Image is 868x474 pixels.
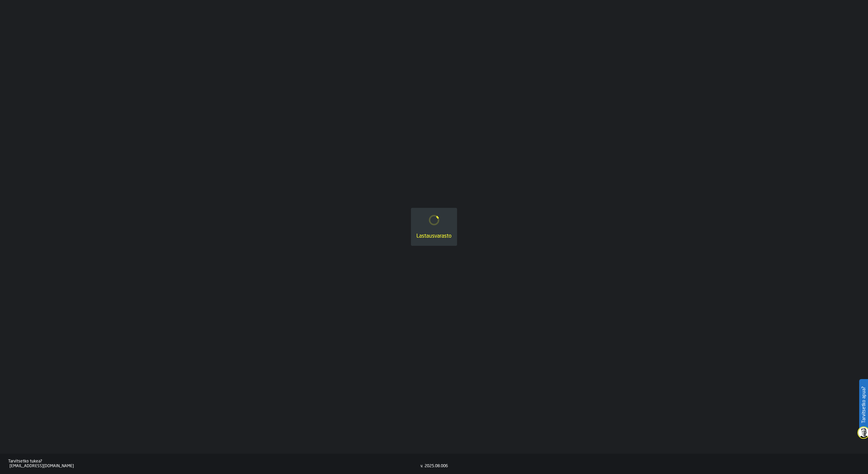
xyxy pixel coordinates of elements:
div: Tarvitsetko tukea? [8,459,420,464]
a: Tarvitsetko tukea?[EMAIL_ADDRESS][DOMAIN_NAME] [8,459,420,469]
div: Lastausvarasto [416,232,452,240]
label: Tarvitsetko apua? [860,380,867,430]
div: 2025.08.006 [425,464,448,469]
div: v. [420,464,423,469]
div: [EMAIL_ADDRESS][DOMAIN_NAME] [9,464,420,469]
